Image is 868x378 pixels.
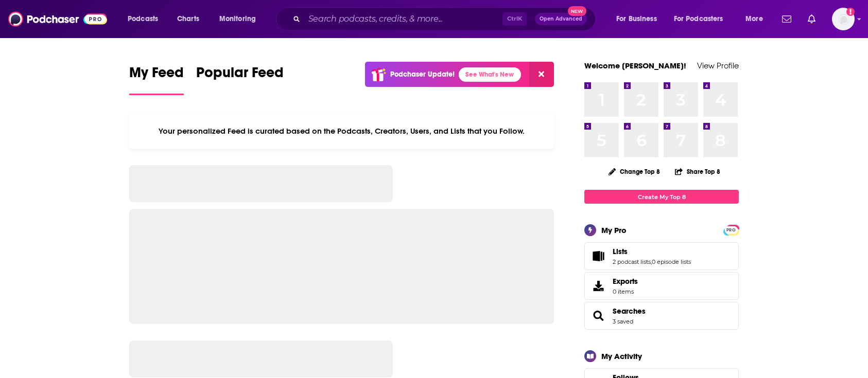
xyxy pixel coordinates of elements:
button: open menu [120,11,171,27]
a: Exports [584,272,739,300]
img: Podchaser - Follow, Share and Rate Podcasts [8,9,107,29]
span: Lists [613,247,628,256]
span: Lists [584,242,739,270]
div: Search podcasts, credits, & more... [286,7,605,31]
span: Charts [177,12,199,26]
span: More [745,12,763,26]
a: 3 saved [613,318,633,325]
a: Searches [613,307,646,316]
button: Share Top 8 [674,161,721,182]
span: , [651,258,652,265]
input: Search podcasts, credits, & more... [304,11,502,27]
a: Popular Feed [196,64,284,95]
div: My Activity [601,351,642,361]
button: Change Top 8 [602,165,666,178]
a: View Profile [697,61,739,70]
p: Podchaser Update! [390,70,455,79]
span: Logged in as WPubPR1 [832,8,855,30]
img: User Profile [832,8,855,30]
button: Show profile menu [832,8,855,30]
button: open menu [212,11,269,27]
span: 0 items [613,288,638,295]
span: Exports [588,279,609,293]
span: Searches [584,302,739,330]
span: New [568,6,586,16]
span: For Business [616,12,657,26]
a: Show notifications dropdown [804,10,820,28]
a: My Feed [129,64,184,95]
a: 2 podcast lists [613,258,651,265]
span: For Podcasters [674,12,723,26]
a: See What's New [459,67,521,82]
a: Charts [170,11,205,27]
span: My Feed [129,64,184,87]
span: PRO [725,226,737,234]
span: Exports [613,277,638,286]
span: Open Advanced [540,16,582,22]
div: My Pro [601,225,627,235]
a: Create My Top 8 [584,190,739,204]
span: Monitoring [219,12,256,26]
a: Lists [588,249,609,263]
a: Lists [613,247,691,256]
button: open menu [738,11,776,27]
span: Podcasts [128,12,158,26]
button: open menu [667,11,738,27]
a: Welcome [PERSON_NAME]! [584,61,686,70]
a: Show notifications dropdown [778,10,795,28]
div: Your personalized Feed is curated based on the Podcasts, Creators, Users, and Lists that you Follow. [129,114,554,149]
span: Popular Feed [196,64,284,87]
button: open menu [609,11,670,27]
a: Searches [588,309,609,323]
span: Ctrl K [502,12,527,26]
a: 0 episode lists [652,258,691,265]
a: PRO [725,226,737,233]
svg: Add a profile image [846,8,855,16]
button: Open AdvancedNew [535,13,587,25]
